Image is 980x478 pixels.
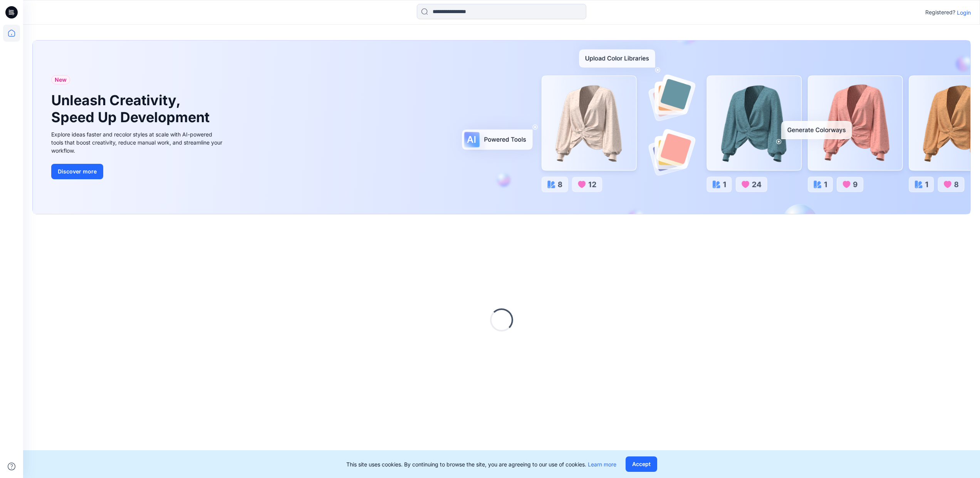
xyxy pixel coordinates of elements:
[51,164,225,179] a: Discover more
[957,8,971,17] p: Login
[51,92,213,125] h1: Unleash Creativity, Speed Up Development
[925,8,955,17] p: Registered?
[626,456,657,472] button: Accept
[55,75,67,84] span: New
[51,164,103,179] button: Discover more
[51,130,225,155] div: Explore ideas faster and recolor styles at scale with AI-powered tools that boost creativity, red...
[588,461,616,468] a: Learn more
[346,460,616,468] p: This site uses cookies. By continuing to browse the site, you are agreeing to our use of cookies.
